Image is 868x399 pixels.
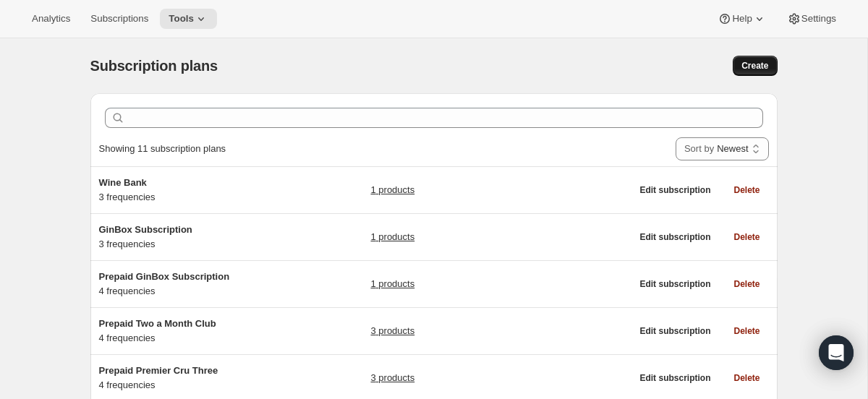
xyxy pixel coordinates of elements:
button: Edit subscription [631,180,719,200]
span: Subscription plans [90,58,218,74]
button: Delete [725,368,768,388]
button: Settings [778,9,845,29]
button: Create [733,56,777,76]
button: Edit subscription [631,368,719,388]
span: Showing 11 subscription plans [99,143,226,154]
button: Subscriptions [82,9,157,29]
button: Edit subscription [631,321,719,341]
span: Prepaid Two a Month Club [99,318,216,329]
span: Prepaid Premier Cru Three [99,365,218,376]
span: Edit subscription [639,231,710,243]
button: Delete [725,274,768,294]
button: Help [709,9,775,29]
a: 3 products [370,371,414,385]
button: Analytics [23,9,79,29]
div: 4 frequencies [99,317,280,346]
span: Delete [733,231,759,243]
a: 1 products [370,230,414,244]
a: 1 products [370,277,414,291]
div: 3 frequencies [99,176,280,205]
button: Delete [725,321,768,341]
span: Wine Bank [99,177,147,188]
span: Delete [733,184,759,196]
button: Tools [160,9,217,29]
span: Analytics [32,13,70,25]
div: 3 frequencies [99,223,280,252]
button: Edit subscription [631,274,719,294]
span: Delete [733,372,759,384]
button: Edit subscription [631,227,719,247]
span: Edit subscription [639,184,710,196]
span: Edit subscription [639,325,710,337]
div: 4 frequencies [99,270,280,299]
a: 1 products [370,183,414,197]
button: Delete [725,227,768,247]
span: Delete [733,325,759,337]
span: GinBox Subscription [99,224,192,235]
div: Open Intercom Messenger [819,335,854,370]
span: Edit subscription [639,372,710,384]
span: Help [732,13,752,25]
span: Tools [169,13,194,25]
a: 3 products [370,324,414,338]
span: Delete [733,278,759,290]
span: Settings [801,13,836,25]
span: Subscriptions [90,13,148,25]
span: Edit subscription [639,278,710,290]
span: Prepaid GinBox Subscription [99,271,230,282]
button: Delete [725,180,768,200]
span: Create [741,60,768,72]
div: 4 frequencies [99,364,280,392]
